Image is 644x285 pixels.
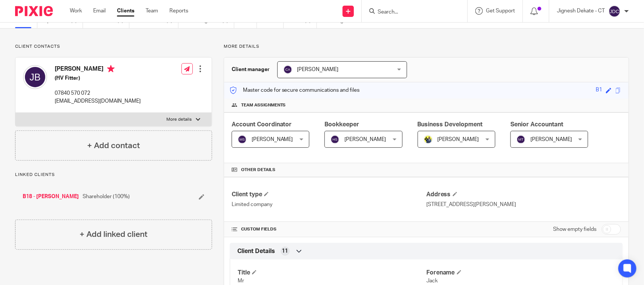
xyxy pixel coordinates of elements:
[426,191,621,199] h4: Address
[70,7,82,15] a: Work
[553,226,596,233] label: Show empty fields
[232,121,292,127] span: Account Coordinator
[117,7,134,15] a: Clients
[438,137,479,142] span: [PERSON_NAME]
[241,102,286,108] span: Team assignments
[55,97,141,105] p: [EMAIL_ADDRESS][DOMAIN_NAME]
[297,67,339,72] span: [PERSON_NAME]
[324,121,359,127] span: Bookkeeper
[23,65,47,89] img: svg%3E
[107,65,115,73] i: Primary
[530,137,572,142] span: [PERSON_NAME]
[237,247,275,255] span: Client Details
[344,137,386,142] span: [PERSON_NAME]
[426,278,438,283] span: Jack
[167,117,192,123] p: More details
[15,172,212,178] p: Linked clients
[557,7,605,15] p: Jignesh Dekate - CT
[418,121,483,127] span: Business Development
[230,86,360,94] p: Master code for secure communications and files
[55,89,141,97] p: 07840 570 072
[426,201,621,208] p: [STREET_ADDRESS][PERSON_NAME]
[238,135,247,144] img: svg%3E
[609,5,621,17] img: svg%3E
[232,226,426,232] h4: CUSTOM FIELDS
[238,269,426,277] h4: Title
[93,7,106,15] a: Email
[232,201,426,208] p: Limited company
[87,140,140,152] h4: + Add contact
[283,65,292,74] img: svg%3E
[596,86,602,95] div: B1
[224,44,629,50] p: More details
[15,44,212,50] p: Client contacts
[232,191,426,199] h4: Client type
[377,9,445,16] input: Search
[15,6,53,16] img: Pixie
[238,278,244,283] span: Mr
[252,137,293,142] span: [PERSON_NAME]
[241,167,275,173] span: Other details
[80,229,148,240] h4: + Add linked client
[516,135,526,144] img: svg%3E
[424,135,433,144] img: Dennis-Starbridge.jpg
[232,66,270,73] h3: Client manager
[426,269,615,277] h4: Forename
[55,74,141,82] h5: (HV Fitter)
[282,247,288,255] span: 11
[83,193,130,200] span: Shareholder (100%)
[55,65,141,74] h4: [PERSON_NAME]
[23,193,79,200] a: B18 - [PERSON_NAME]
[146,7,158,15] a: Team
[486,8,515,14] span: Get Support
[330,135,340,144] img: svg%3E
[169,7,188,15] a: Reports
[510,121,563,127] span: Senior Accountant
